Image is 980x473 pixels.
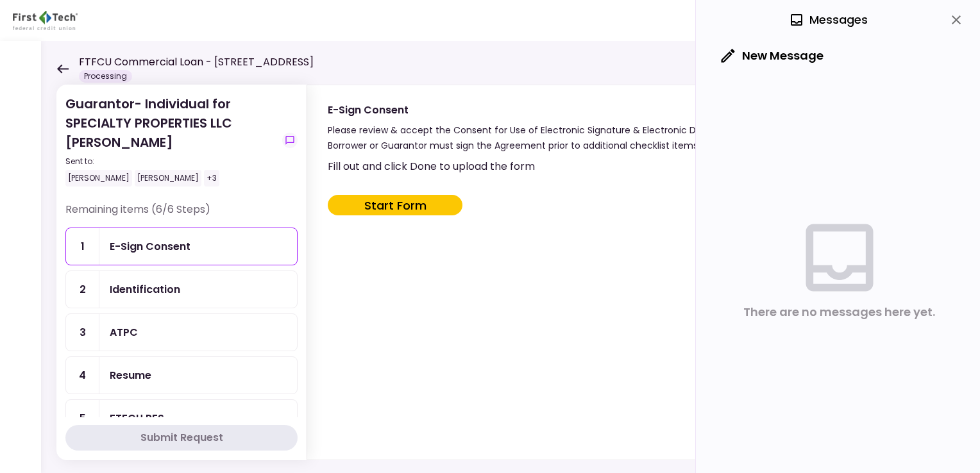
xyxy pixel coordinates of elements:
[110,281,180,297] div: Identification
[110,324,138,340] div: ATPC
[743,303,935,322] div: There are no messages here yet.
[66,314,99,351] div: 3
[204,170,219,187] div: +3
[307,85,954,460] div: E-Sign ConsentPlease review & accept the Consent for Use of Electronic Signature & Electronic Dis...
[110,367,151,383] div: Resume
[945,9,967,31] button: close
[65,170,132,187] div: [PERSON_NAME]
[328,158,931,174] div: Fill out and click Done to upload the form
[282,133,298,148] button: show-messages
[140,430,223,445] div: Submit Request
[328,102,852,118] div: E-Sign Consent
[13,11,78,30] img: Partner icon
[79,54,314,70] h1: FTFCU Commercial Loan - [STREET_ADDRESS]
[66,400,99,436] div: 5
[328,195,462,215] button: Start Form
[328,122,852,153] div: Please review & accept the Consent for Use of Electronic Signature & Electronic Disclosures Agree...
[65,425,298,451] button: Submit Request
[65,228,298,265] a: 1E-Sign Consent
[65,399,298,437] a: 5FTFCU PFS
[789,10,868,29] div: Messages
[65,270,298,308] a: 2Identification
[65,356,298,394] a: 4Resume
[79,70,132,83] div: Processing
[110,410,164,426] div: FTFCU PFS
[65,202,298,228] div: Remaining items (6/6 Steps)
[66,271,99,308] div: 2
[110,238,190,254] div: E-Sign Consent
[65,94,277,187] div: Guarantor- Individual for SPECIALTY PROPERTIES LLC [PERSON_NAME]
[711,39,834,72] button: New Message
[135,170,201,187] div: [PERSON_NAME]
[66,228,99,265] div: 1
[66,357,99,394] div: 4
[65,313,298,351] a: 3ATPC
[65,156,277,167] div: Sent to:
